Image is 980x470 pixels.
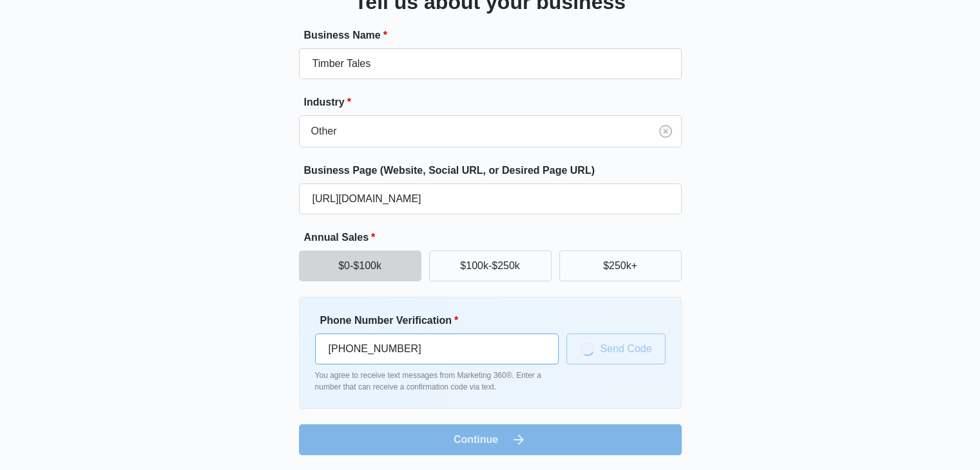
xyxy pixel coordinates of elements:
input: e.g. Jane's Plumbing [299,48,682,79]
button: $250k+ [559,250,682,281]
button: Clear [655,121,676,142]
label: Industry [304,95,687,110]
button: $0-$100k [299,250,421,281]
label: Business Name [304,28,687,43]
button: $100k-$250k [429,250,552,281]
input: e.g. janesplumbing.com [299,183,682,214]
label: Phone Number Verification [320,313,564,328]
input: Ex. +1-555-555-5555 [315,334,559,364]
label: Business Page (Website, Social URL, or Desired Page URL) [304,163,687,178]
p: You agree to receive text messages from Marketing 360®. Enter a number that can receive a confirm... [315,370,559,393]
label: Annual Sales [304,230,687,245]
